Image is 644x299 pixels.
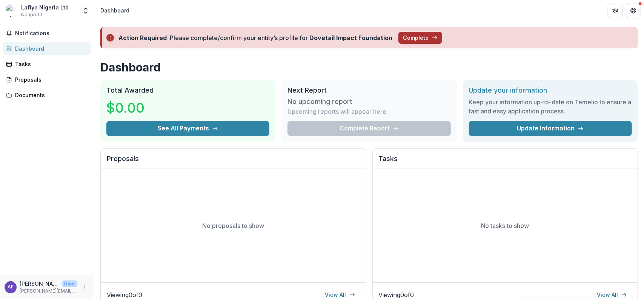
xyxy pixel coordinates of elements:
button: Partners [608,3,623,18]
span: Nonprofit [21,11,42,18]
button: More [80,283,89,292]
div: Action Required [118,33,167,42]
img: Lafiya Nigeria Ltd [6,5,18,17]
h3: $0.00 [106,98,163,118]
div: Please complete/confirm your entity’s profile for [170,33,392,42]
p: No tasks to show [481,221,529,230]
button: Get Help [626,3,641,18]
div: Documents [15,91,85,99]
p: [PERSON_NAME] [PERSON_NAME] [20,280,59,288]
a: Tasks [3,58,91,70]
button: Complete [398,32,442,44]
p: No proposals to show [202,221,264,230]
a: Proposals [3,73,91,86]
button: Notifications [3,27,91,39]
div: Tasks [15,60,85,68]
div: Dashboard [100,6,129,14]
div: Alex Catalán Flores [8,285,14,290]
button: Open entity switcher [80,3,91,18]
h1: Dashboard [100,60,638,74]
a: Documents [3,89,91,101]
h2: Proposals [107,155,360,169]
span: Notifications [15,30,88,37]
p: Upcoming reports will appear here. [287,107,388,116]
a: Update Information [469,121,632,136]
h2: Tasks [379,155,632,169]
h3: Keep your information up-to-date on Temelio to ensure a fast and easy application process. [469,98,632,116]
div: Lafiya Nigeria Ltd [21,3,69,11]
p: User [62,280,77,287]
h3: No upcoming report [287,98,352,106]
p: [PERSON_NAME][EMAIL_ADDRESS][DOMAIN_NAME] [20,288,77,294]
h2: Next Report [287,86,450,95]
h2: Total Awarded [106,86,269,95]
h2: Update your information [469,86,632,95]
a: Dashboard [3,42,91,55]
div: Proposals [15,76,85,84]
nav: breadcrumb [97,5,132,16]
strong: Dovetail Impact Foundation [309,34,392,42]
div: Dashboard [15,45,85,53]
button: See All Payments [106,121,269,136]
